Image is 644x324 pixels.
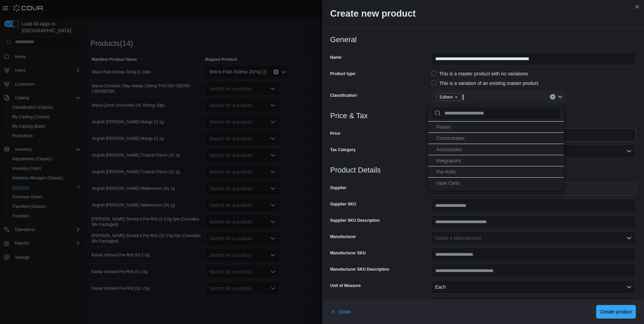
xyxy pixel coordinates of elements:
span: Vape Carts [436,180,460,186]
label: Product type [330,71,357,76]
label: Supplier [330,185,347,191]
span: Select a Manufacturer [435,235,482,241]
label: Unit of Measure [330,283,361,288]
span: Concentrates [436,136,464,141]
span: Pre-Rolls [436,169,456,175]
span: Edibles [440,94,453,101]
button: Clear input [550,94,555,100]
label: This is a variation of an existing master product [431,79,539,87]
label: UPC [330,299,339,305]
button: Each [431,280,636,294]
input: Chip List selector [431,106,561,120]
button: Select a Manufacturer [431,231,636,245]
span: Create product [600,308,632,315]
label: Price [330,131,342,136]
h3: General [330,36,636,44]
label: Tax Category [330,147,356,152]
span: Close [338,308,351,315]
button: Close [330,305,351,319]
span: Accessories [436,147,462,152]
h3: Product Details [330,166,636,174]
label: Classification [330,93,358,98]
label: Manufacturer SKU [330,250,366,256]
span: Integrations [436,158,461,163]
label: Name [330,55,343,60]
span: Edibles [437,93,461,101]
span: Flower [436,124,450,130]
label: Supplier SKU [330,201,356,207]
h3: Price & Tax [330,112,636,120]
h2: Create new product [330,8,636,19]
label: Supplier SKU Description [330,218,380,223]
button: Create product [596,305,636,319]
label: This is a master product with no variations [431,70,528,78]
label: Manufacturer [330,234,356,239]
button: Close this dialog [633,3,641,11]
label: Manufacturer SKU Description [330,267,389,272]
button: Remove Edibles from selection in this group [454,95,458,99]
